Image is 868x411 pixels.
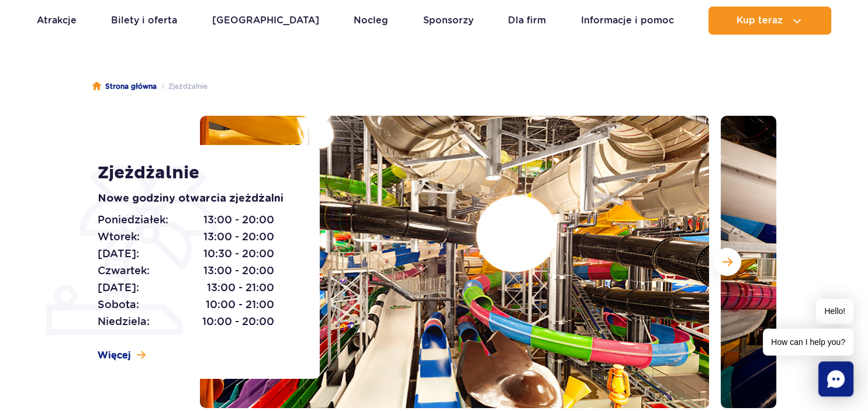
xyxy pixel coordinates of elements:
a: Atrakcje [37,6,77,34]
span: [DATE]: [98,246,139,262]
span: 13:00 - 20:00 [203,229,274,245]
a: Nocleg [354,6,388,34]
div: Chat [818,361,853,396]
li: Zjeżdżalnie [157,81,208,92]
a: Strona główna [92,81,157,92]
span: 10:00 - 20:00 [202,313,274,330]
a: [GEOGRAPHIC_DATA] [212,6,319,34]
span: Kup teraz [736,15,783,26]
a: Informacje i pomoc [581,6,674,34]
button: Następny slajd [713,248,741,276]
span: Sobota: [98,296,139,313]
span: Więcej [98,349,131,362]
span: 13:00 - 20:00 [203,212,274,228]
span: Hello! [816,299,853,324]
span: 13:00 - 21:00 [207,279,274,296]
span: 13:00 - 20:00 [203,263,274,279]
button: Kup teraz [708,6,831,34]
p: Nowe godziny otwarcia zjeżdżalni [98,191,293,207]
a: Więcej [98,349,146,362]
span: 10:30 - 20:00 [203,246,274,262]
span: [DATE]: [98,279,139,296]
span: How can I help you? [763,329,853,355]
span: Niedziela: [98,313,150,330]
span: 10:00 - 21:00 [206,296,274,313]
h1: Zjeżdżalnie [98,163,293,184]
span: Czwartek: [98,263,150,279]
span: Poniedziałek: [98,212,168,228]
a: Bilety i oferta [111,6,177,34]
span: Wtorek: [98,229,140,245]
a: Sponsorzy [423,6,473,34]
a: Dla firm [508,6,546,34]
